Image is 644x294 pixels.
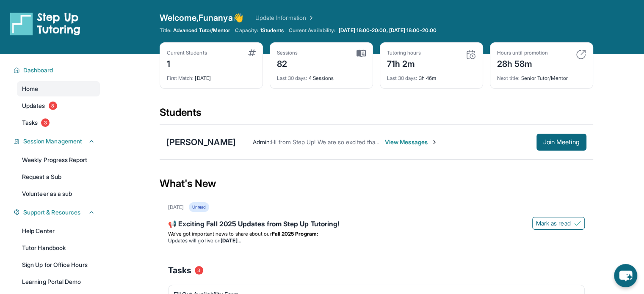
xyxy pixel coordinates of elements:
[23,137,82,146] span: Session Management
[357,49,366,57] img: card
[160,165,593,202] div: What's New
[614,264,637,287] button: chat-button
[385,138,438,146] span: View Messages
[277,49,298,56] div: Sessions
[22,118,38,127] span: Tasks
[41,118,50,127] span: 3
[387,70,476,82] div: 3h 46m
[17,169,100,184] a: Request a Sub
[173,27,230,34] span: Advanced Tutor/Mentor
[168,237,585,244] li: Updates will go live on
[167,56,207,70] div: 1
[576,49,586,60] img: card
[260,27,284,34] span: 1 Students
[431,139,438,146] img: Chevron-Right
[536,134,586,151] button: Join Meeting
[387,75,417,81] span: Last 30 days :
[277,70,366,82] div: 4 Sessions
[532,217,585,230] button: Mark as read
[167,70,256,82] div: [DATE]
[167,49,207,56] div: Current Students
[277,56,298,70] div: 82
[22,102,45,110] span: Updates
[22,85,38,93] span: Home
[168,219,585,231] div: 📢 Exciting Fall 2025 Updates from Step Up Tutoring!
[289,27,335,34] span: Current Availability:
[23,208,80,217] span: Support & Resources
[10,12,80,36] img: logo
[17,240,100,256] a: Tutor Handbook
[497,56,548,70] div: 28h 58m
[17,98,100,113] a: Updates8
[248,49,256,56] img: card
[387,49,421,56] div: Tutoring hours
[189,202,209,212] div: Unread
[195,266,203,275] span: 3
[168,204,184,211] div: [DATE]
[17,257,100,272] a: Sign Up for Office Hours
[168,231,272,237] span: We’ve got important news to share about our
[20,208,95,217] button: Support & Resources
[497,75,520,81] span: Next title :
[17,223,100,239] a: Help Center
[466,49,476,60] img: card
[339,27,437,34] span: [DATE] 18:00-20:00, [DATE] 18:00-20:00
[160,12,243,24] span: Welcome, Funanya 👋
[306,14,315,22] img: Chevron Right
[17,115,100,130] a: Tasks3
[272,231,318,237] strong: Fall 2025 Program:
[337,27,438,34] a: [DATE] 18:00-20:00, [DATE] 18:00-20:00
[23,66,53,74] span: Dashboard
[20,66,95,74] button: Dashboard
[17,81,100,96] a: Home
[277,75,307,81] span: Last 30 days :
[497,70,586,82] div: Senior Tutor/Mentor
[17,186,100,201] a: Volunteer as a sub
[543,140,580,145] span: Join Meeting
[387,56,421,70] div: 71h 2m
[255,14,315,22] a: Update Information
[160,27,171,34] span: Title:
[160,106,593,124] div: Students
[574,220,581,227] img: Mark as read
[536,219,571,228] span: Mark as read
[497,49,548,56] div: Hours until promotion
[235,27,258,34] span: Capacity:
[168,264,191,276] span: Tasks
[253,138,271,146] span: Admin :
[17,152,100,168] a: Weekly Progress Report
[49,102,57,110] span: 8
[17,274,100,289] a: Learning Portal Demo
[166,136,236,148] div: [PERSON_NAME]
[20,137,95,146] button: Session Management
[221,237,240,244] strong: [DATE]
[167,75,194,81] span: First Match :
